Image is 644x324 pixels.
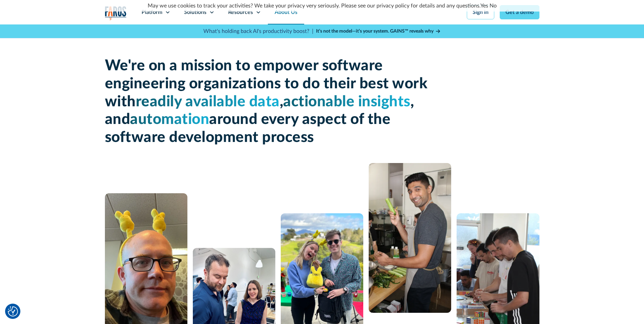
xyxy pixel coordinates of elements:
a: Yes [480,3,488,8]
span: readily available data [136,94,280,109]
strong: It’s not the model—it’s your system. GAINS™ reveals why [316,29,434,34]
a: home [105,6,127,20]
div: Resources [228,8,253,16]
a: Get a demo [500,5,539,19]
a: Sign in [467,5,494,19]
img: Logo of the analytics and reporting company Faros. [105,6,127,20]
img: man cooking with celery [369,163,451,313]
div: Platform [142,8,162,16]
img: Revisit consent button [8,306,18,317]
a: It’s not the model—it’s your system. GAINS™ reveals why [316,28,441,35]
div: Solutions [184,8,206,16]
span: automation [130,112,209,127]
span: actionable insights [283,94,410,109]
button: Cookie Settings [8,306,18,317]
h1: We're on a mission to empower software engineering organizations to do their best work with , , a... [105,57,431,147]
a: No [490,3,497,8]
p: What's holding back AI's productivity boost? | [203,27,313,35]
